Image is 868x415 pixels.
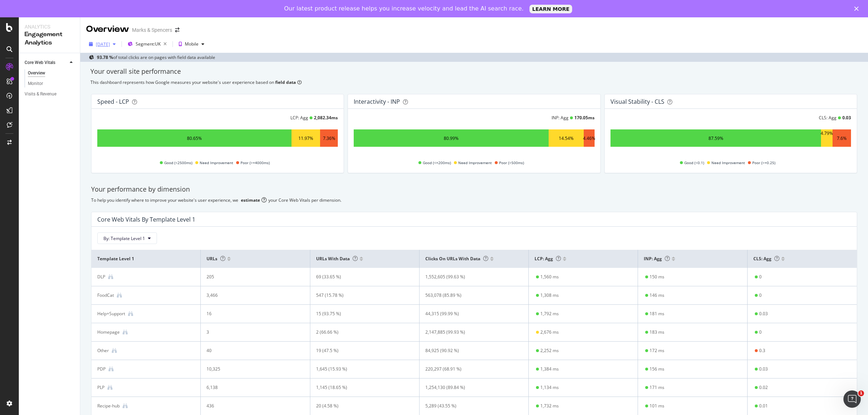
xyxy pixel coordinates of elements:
div: LCP: Agg [290,115,308,121]
div: of total clicks are on pages with field data available [97,54,215,60]
div: FoodCat [97,292,114,299]
div: 0 [759,274,762,280]
div: Your performance by dimension [91,185,857,194]
span: Clicks on URLs with data [425,256,488,262]
div: 4.46% [583,135,595,141]
div: 183 ms [650,329,664,335]
div: 101 ms [650,403,664,409]
div: 3 [207,329,294,335]
a: Monitor [28,80,75,87]
a: LEARN MORE [529,5,573,13]
div: 5,289 (43.55 %) [425,403,513,409]
div: Monitor [28,80,43,87]
div: Visits & Revenue [25,90,56,98]
div: Overview [28,69,45,77]
div: Marks & Spencers [132,26,172,34]
b: 93.78 % [97,54,113,60]
span: Need Improvement [200,158,233,167]
div: 1,254,130 (89.84 %) [425,384,513,391]
div: 14.54% [559,135,574,141]
div: Visual Stability - CLS [610,98,664,105]
div: Our latest product release helps you increase velocity and lead the AI search race. [284,5,524,12]
div: 0.01 [759,403,768,409]
div: 3,466 [207,292,294,299]
span: INP: Agg [644,256,670,262]
div: 146 ms [650,292,664,299]
span: By: Template Level 1 [103,235,145,241]
div: 69 (33.65 %) [316,274,404,280]
span: Poor (>=0.25) [752,158,775,167]
span: Good (<=200ms) [423,158,451,167]
a: Overview [28,69,75,77]
div: 156 ms [650,366,664,372]
button: By: Template Level 1 [97,232,157,244]
span: 1 [858,390,864,396]
div: 7.6% [837,135,847,141]
div: CLS: Agg [819,115,837,121]
span: Poor (>=4000ms) [241,158,270,167]
div: 1,134 ms [540,384,559,391]
span: Template Level 1 [97,256,193,262]
div: Analytics [25,23,74,30]
span: URLs [207,256,225,262]
span: Poor (>500ms) [499,158,524,167]
span: URLs with data [316,256,358,262]
span: CLS: Agg [753,256,779,262]
div: 171 ms [650,384,664,391]
div: Recipe-hub [97,403,120,409]
button: Mobile [176,38,207,50]
div: 1,552,605 (99.63 %) [425,274,513,280]
div: 2,676 ms [540,329,559,335]
div: INP: Agg [552,115,569,121]
div: 436 [207,403,294,409]
span: Segment: UK [136,41,161,47]
div: 1,645 (15.93 %) [316,366,404,372]
div: 563,078 (85.89 %) [425,292,513,299]
div: 170.05 ms [574,115,595,121]
a: Visits & Revenue [25,90,75,98]
div: 6,138 [207,384,294,391]
div: Overview [86,23,129,35]
div: 10,325 [207,366,294,372]
div: 1,560 ms [540,274,559,280]
div: 1,384 ms [540,366,559,372]
div: Homepage [97,329,120,335]
span: Good (<0.1) [684,158,704,167]
div: Speed - LCP [97,98,129,105]
div: 11.97% [298,135,313,141]
span: Need Improvement [458,158,492,167]
div: PDP [97,366,106,372]
div: 2,252 ms [540,347,559,354]
div: 84,925 (90.92 %) [425,347,513,354]
div: [DATE] [96,41,110,47]
b: field data [275,79,296,85]
div: 15 (93.75 %) [316,311,404,317]
div: 1,792 ms [540,311,559,317]
div: Interactivity - INP [354,98,400,105]
div: Mobile [185,42,199,46]
div: 181 ms [650,311,664,317]
div: Other [97,347,109,354]
div: 172 ms [650,347,664,354]
div: 0.03 [842,115,851,121]
div: 220,297 (68.91 %) [425,366,513,372]
div: 7.36% [323,135,335,141]
div: 40 [207,347,294,354]
div: DLP [97,274,105,280]
div: estimate [241,197,260,203]
div: Your overall site performance [90,67,858,76]
span: LCP: Agg [535,256,561,262]
div: 0.3 [759,347,765,354]
div: 1,145 (18.65 %) [316,384,404,391]
div: 0.03 [759,311,768,317]
span: Good (<2500ms) [164,158,192,167]
div: 1,308 ms [540,292,559,299]
div: 44,315 (99.99 %) [425,311,513,317]
div: 80.99% [444,135,459,141]
button: [DATE] [86,38,119,50]
a: Core Web Vitals [25,59,68,67]
div: This dashboard represents how Google measures your website's user experience based on [90,79,858,85]
div: 87.59% [709,135,723,141]
div: Core Web Vitals [25,59,55,67]
div: Help+Support [97,311,125,317]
